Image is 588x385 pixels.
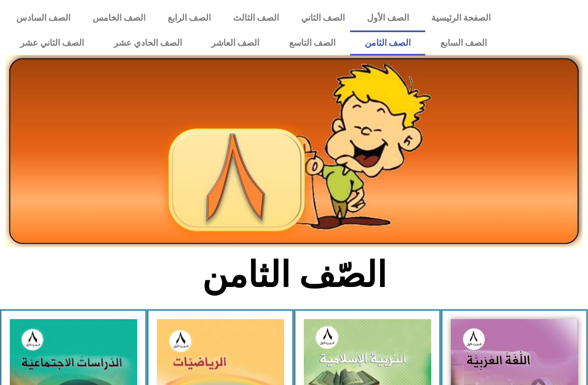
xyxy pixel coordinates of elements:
[290,5,356,30] a: الصف الثاني
[99,30,197,56] a: الصف الحادي عشر
[274,30,350,56] a: الصف التاسع
[5,30,99,56] a: الصف الثاني عشر
[425,30,501,56] a: الصف السابع
[222,5,290,30] a: الصف الثالث
[114,254,474,296] h2: الصّف الثامن
[420,5,501,30] a: الصفحة الرئيسية
[350,30,426,56] a: الصف الثامن
[82,5,157,30] a: الصف الخامس
[197,30,274,56] a: الصف العاشر
[157,5,222,30] a: الصف الرابع
[356,5,420,30] a: الصف الأول
[5,5,82,30] a: الصف السادس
